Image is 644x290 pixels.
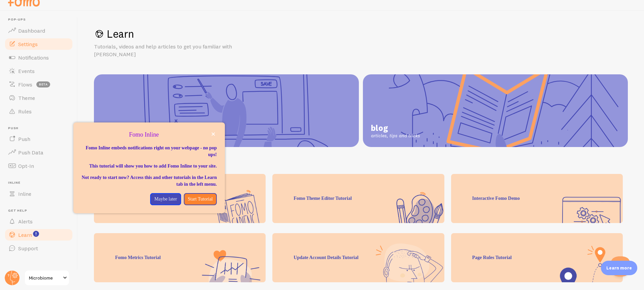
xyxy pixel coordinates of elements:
[610,256,631,277] iframe: Help Scout Beacon - Open
[18,190,31,197] span: Inline
[371,123,420,133] span: blog
[272,233,444,282] div: Update Account Details Tutorial
[371,133,420,139] span: articles, tips and tricks
[18,41,38,47] span: Settings
[18,54,49,61] span: Notifications
[29,274,61,282] span: Microbiome
[210,131,217,138] button: close,
[272,174,444,223] div: Fomo Theme Editor Tutorial
[94,163,628,174] h2: Tutorials
[4,64,73,78] a: Events
[188,196,213,203] p: Start Tutorial
[18,81,32,88] span: Flows
[4,91,73,105] a: Theme
[4,228,73,242] a: Learn
[451,233,623,282] div: Page Rules Tutorial
[18,231,32,238] span: Learn
[8,209,73,213] span: Get Help
[4,37,73,51] a: Settings
[94,43,256,58] p: Tutorials, videos and help articles to get you familiar with [PERSON_NAME]
[18,27,45,34] span: Dashboard
[94,233,266,282] div: Fomo Metrics Tutorial
[4,105,73,118] a: Rules
[81,145,217,158] p: Fomo Inline embeds notifications right on your webpage - no pop ups!
[363,74,628,147] a: blog articles, tips and tricks
[18,218,33,225] span: Alerts
[606,265,632,271] p: Learn more
[4,51,73,64] a: Notifications
[4,187,73,201] a: Inline
[18,95,35,101] span: Theme
[18,108,32,115] span: Rules
[18,149,43,156] span: Push Data
[24,270,70,286] a: Microbiome
[8,181,73,185] span: Inline
[81,174,217,188] p: Not ready to start now? Access this and other tutorials in the Learn tab in the left menu.
[451,174,623,223] div: Interactive Fomo Demo
[18,162,34,169] span: Opt-In
[4,78,73,91] a: Flows beta
[4,146,73,159] a: Push Data
[4,215,73,228] a: Alerts
[184,193,217,205] button: Start Tutorial
[81,131,217,139] p: Fomo Inline
[4,24,73,37] a: Dashboard
[94,27,628,41] h1: Learn
[4,159,73,173] a: Opt-In
[81,163,217,170] p: This tutorial will show you how to add Fomo Inline to your site.
[36,81,50,87] span: beta
[4,242,73,255] a: Support
[73,122,225,213] div: Fomo Inline
[4,132,73,146] a: Push
[18,136,30,142] span: Push
[150,193,181,205] button: Maybe later
[8,126,73,131] span: Push
[33,231,39,237] svg: <p>Watch New Feature Tutorials!</p>
[18,245,38,252] span: Support
[154,196,177,203] p: Maybe later
[18,68,35,74] span: Events
[94,74,359,147] a: help guide setup and introduction to features
[8,17,73,22] span: Pop-ups
[601,261,637,275] div: Learn more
